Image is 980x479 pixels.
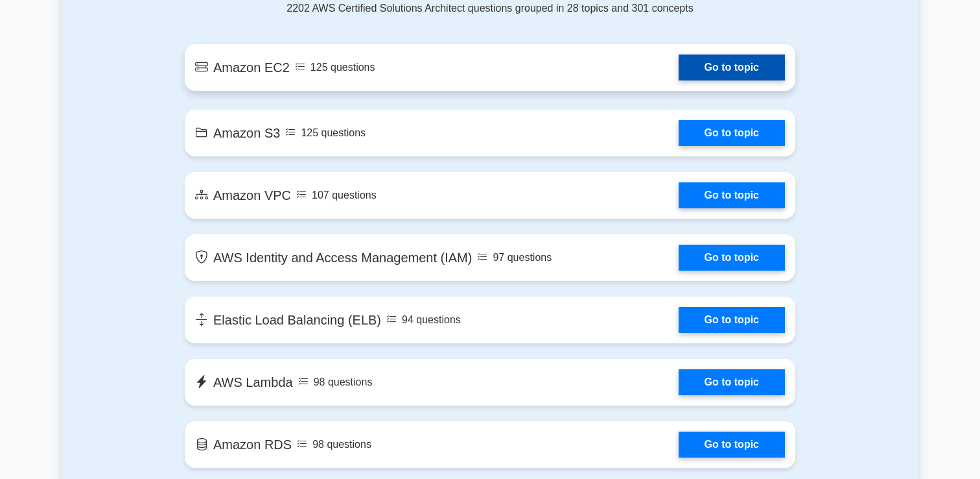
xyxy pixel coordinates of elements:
[679,369,785,395] a: Go to topic
[679,307,785,333] a: Go to topic
[679,120,785,146] a: Go to topic
[679,245,785,271] a: Go to topic
[679,182,785,208] a: Go to topic
[679,432,785,458] a: Go to topic
[679,55,785,80] a: Go to topic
